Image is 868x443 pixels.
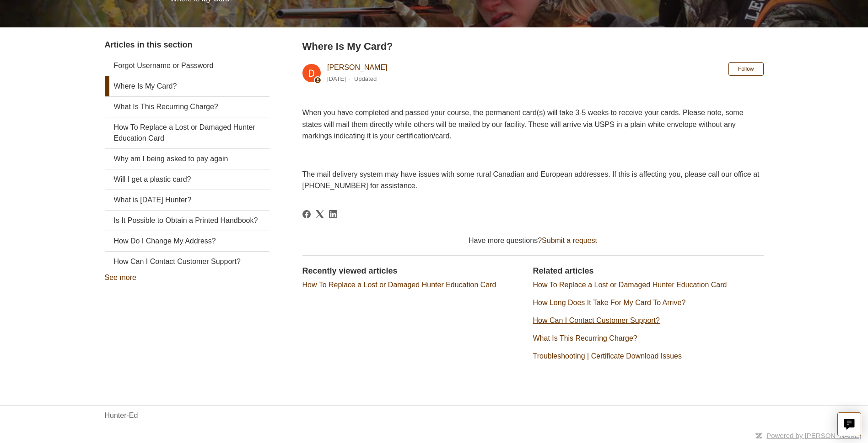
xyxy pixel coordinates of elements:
[728,62,764,76] button: Follow Article
[533,352,682,360] a: Troubleshooting | Certificate Download Issues
[105,149,270,169] a: Why am I being asked to pay again
[533,334,637,342] a: What Is This Recurring Charge?
[542,237,597,244] a: Submit a request
[105,252,270,272] a: How Can I Contact Customer Support?
[105,190,270,210] a: What is [DATE] Hunter?
[302,235,764,246] div: Have more questions?
[533,299,686,306] a: How Long Does It Take For My Card To Arrive?
[302,210,311,218] svg: Share this page on Facebook
[105,211,270,231] a: Is It Possible to Obtain a Printed Handbook?
[105,76,270,96] a: Where Is My Card?
[316,210,324,218] a: X Corp
[533,316,660,324] a: How Can I Contact Customer Support?
[105,410,138,421] a: Hunter-Ed
[302,210,311,218] a: Facebook
[329,210,337,218] svg: Share this page on LinkedIn
[105,117,270,148] a: How To Replace a Lost or Damaged Hunter Education Card
[316,210,324,218] svg: Share this page on X Corp
[105,231,270,251] a: How Do I Change My Address?
[302,281,496,289] a: How To Replace a Lost or Damaged Hunter Education Card
[105,169,270,190] a: Will I get a plastic card?
[329,210,337,218] a: LinkedIn
[533,281,727,289] a: How To Replace a Lost or Damaged Hunter Education Card
[302,170,760,190] span: The mail delivery system may have issues with some rural Canadian and European addresses. If this...
[302,109,744,140] span: When you have completed and passed your course, the permanent card(s) will take 3-5 weeks to rece...
[302,265,524,277] h2: Recently viewed articles
[105,40,193,49] span: Articles in this section
[766,432,861,439] a: Powered by [PERSON_NAME]
[105,97,270,117] a: What Is This Recurring Charge?
[327,75,346,82] time: 03/04/2024, 06:46
[105,274,136,281] a: See more
[302,39,764,54] h2: Where Is My Card?
[327,63,388,71] a: [PERSON_NAME]
[354,75,377,82] li: Updated
[105,56,270,76] a: Forgot Username or Password
[837,412,861,436] button: Live chat
[533,265,764,277] h2: Related articles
